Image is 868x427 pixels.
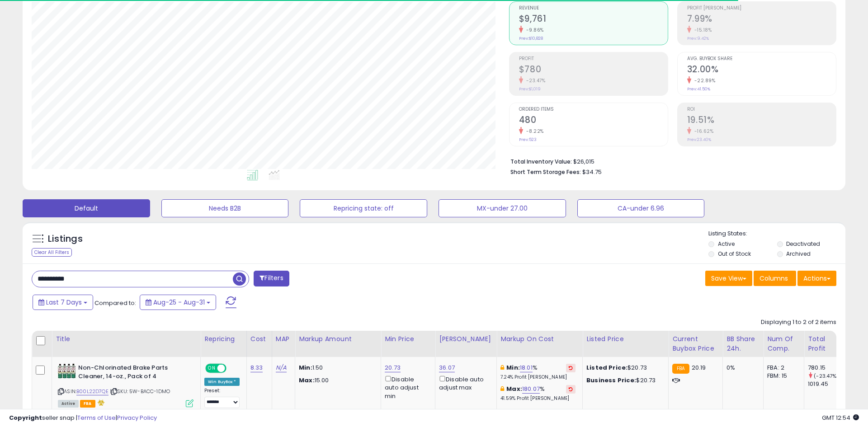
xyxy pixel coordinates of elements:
[519,36,543,41] small: Prev: $10,828
[250,363,263,372] a: 8.33
[691,77,716,84] small: -22.89%
[56,334,197,344] div: Title
[497,331,583,357] th: The percentage added to the cost of goods (COGS) that forms the calculator for Min & Max prices.
[767,334,800,353] div: Num of Comp.
[519,137,537,142] small: Prev: 523
[726,334,759,353] div: BB Share 24h.
[48,233,83,245] h5: Listings
[58,400,79,408] span: All listings currently available for purchase on Amazon
[140,295,216,310] button: Aug-25 - Aug-31
[519,56,668,61] span: Profit
[687,56,836,61] span: Avg. Buybox Share
[276,334,291,344] div: MAP
[204,378,240,386] div: Win BuyBox *
[117,413,157,422] a: Privacy Policy
[385,363,401,372] a: 20.73
[586,334,665,344] div: Listed Price
[718,250,751,258] label: Out of Stock
[808,380,844,388] div: 1019.45
[250,334,268,344] div: Cost
[95,399,105,406] i: hazardous material
[500,364,576,380] div: %
[808,364,844,372] div: 780.15
[204,334,243,344] div: Repricing
[586,363,627,372] b: Listed Price:
[510,155,830,166] li: $26,015
[672,364,689,374] small: FBA
[510,168,581,176] b: Short Term Storage Fees:
[672,334,719,353] div: Current Buybox Price
[506,385,522,393] b: Max:
[726,364,756,372] div: 0%
[519,64,668,76] h2: $780
[519,6,668,11] span: Revenue
[767,372,797,380] div: FBM: 15
[385,374,428,400] div: Disable auto adjust min
[225,365,240,372] span: OFF
[687,6,836,11] span: Profit [PERSON_NAME]
[500,385,576,402] div: %
[46,298,82,307] span: Last 7 Days
[705,271,752,286] button: Save View
[254,271,289,286] button: Filters
[206,365,217,372] span: ON
[797,271,836,286] button: Actions
[687,14,836,26] h2: 7.99%
[691,27,712,33] small: -15.18%
[439,374,490,392] div: Disable auto adjust max
[814,372,839,380] small: (-23.47%)
[58,364,193,406] div: ASIN:
[586,364,661,372] div: $20.73
[520,363,533,372] a: 18.01
[519,115,668,127] h2: 480
[687,137,711,142] small: Prev: 23.40%
[299,334,377,344] div: Markup Amount
[439,199,566,217] button: MX-under 27.00
[110,388,170,395] span: | SKU: 5W-BACC-1DMO
[708,230,845,238] p: Listing States:
[582,168,602,176] span: $34.75
[761,318,836,327] div: Displaying 1 to 2 of 2 items
[300,199,427,217] button: Repricing state: off
[687,36,709,41] small: Prev: 9.42%
[506,363,520,372] b: Min:
[153,298,205,307] span: Aug-25 - Aug-31
[80,400,95,408] span: FBA
[519,86,541,92] small: Prev: $1,019
[510,158,572,165] b: Total Inventory Value:
[586,376,661,385] div: $20.73
[78,364,188,383] b: Non-Chlorinated Brake Parts Cleaner, 14-oz., Pack of 4
[9,414,157,422] div: seller snap | |
[687,86,710,92] small: Prev: 41.50%
[687,115,836,127] h2: 19.51%
[687,64,836,76] h2: 32.00%
[276,363,287,372] a: N/A
[299,376,374,385] p: 15.00
[759,274,788,283] span: Columns
[586,376,636,385] b: Business Price:
[754,271,796,286] button: Columns
[691,128,714,135] small: -16.62%
[299,376,315,385] strong: Max:
[786,240,820,248] label: Deactivated
[385,334,431,344] div: Min Price
[439,334,493,344] div: [PERSON_NAME]
[33,295,93,310] button: Last 7 Days
[519,107,668,112] span: Ordered Items
[439,363,455,372] a: 36.07
[161,199,289,217] button: Needs B2B
[522,385,540,394] a: 180.07
[786,250,811,258] label: Archived
[808,334,841,353] div: Total Profit
[687,107,836,112] span: ROI
[718,240,735,248] label: Active
[94,299,136,307] span: Compared to:
[76,388,108,395] a: B00L22D7QE
[822,413,859,422] span: 2025-09-10 12:54 GMT
[523,128,544,135] small: -8.22%
[299,364,374,372] p: 1.50
[692,363,706,372] span: 20.19
[500,395,576,402] p: 41.59% Profit [PERSON_NAME]
[500,374,576,380] p: 7.24% Profit [PERSON_NAME]
[32,248,72,257] div: Clear All Filters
